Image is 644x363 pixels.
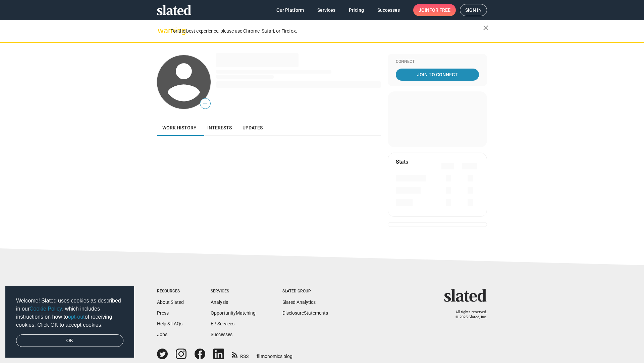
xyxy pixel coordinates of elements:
[413,4,456,16] a: Joinfor free
[211,289,256,294] div: Services
[482,24,490,32] mat-icon: close
[396,158,408,165] mat-card-title: Stats
[396,59,479,65] div: Connect
[202,120,237,136] a: Interests
[243,125,263,130] span: Updates
[16,334,123,347] a: dismiss cookie message
[282,289,328,294] div: Slated Group
[200,99,210,108] span: —
[349,4,364,16] span: Pricing
[377,4,400,16] span: Successes
[282,310,328,316] a: DisclosureStatements
[5,286,134,358] div: cookieconsent
[157,332,167,337] a: Jobs
[16,297,123,329] span: Welcome! Slated uses cookies as described in our , which includes instructions on how to of recei...
[257,354,265,359] span: film
[460,4,487,16] a: Sign in
[372,4,405,16] a: Successes
[397,69,478,81] span: Join To Connect
[429,4,450,16] span: for free
[162,125,197,130] span: Work history
[276,4,304,16] span: Our Platform
[317,4,335,16] span: Services
[170,27,483,36] div: For the best experience, please use Chrome, Safari, or Firefox.
[396,69,479,81] a: Join To Connect
[157,321,182,326] a: Help & FAQs
[211,321,234,326] a: EP Services
[211,332,232,337] a: Successes
[157,299,184,305] a: About Slated
[211,299,228,305] a: Analysis
[232,349,249,360] a: RSS
[211,310,256,316] a: OpportunityMatching
[157,120,202,136] a: Work history
[157,310,169,316] a: Press
[448,310,487,320] p: All rights reserved. © 2025 Slated, Inc.
[158,27,166,35] mat-icon: warning
[271,4,309,16] a: Our Platform
[207,125,232,130] span: Interests
[257,348,292,360] a: filmonomics blog
[30,306,62,312] a: Cookie Policy
[465,4,482,16] span: Sign in
[419,4,450,16] span: Join
[157,289,184,294] div: Resources
[343,4,369,16] a: Pricing
[68,314,85,320] a: opt-out
[282,299,316,305] a: Slated Analytics
[237,120,268,136] a: Updates
[312,4,341,16] a: Services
